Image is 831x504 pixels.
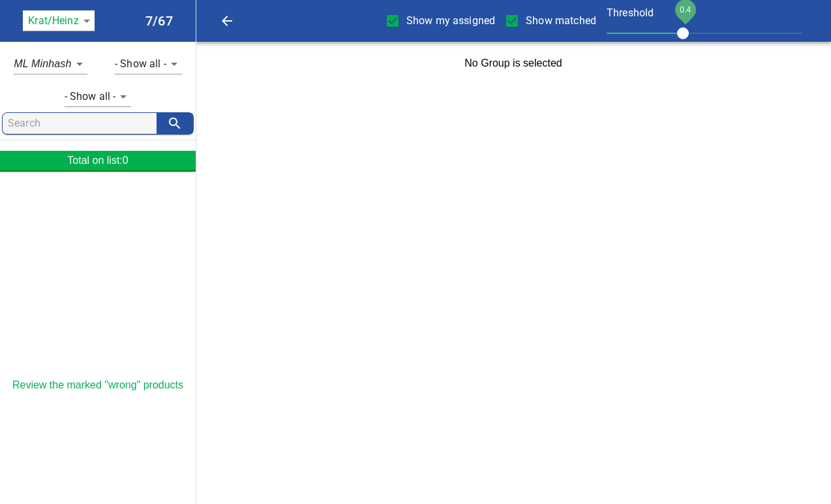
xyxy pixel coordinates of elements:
span: 0.4 [680,5,691,14]
a: Review the marked "wrong" products [12,379,183,391]
div: Krat/Heinz [23,10,95,31]
div: No Group is selected [464,57,562,69]
button: Close [211,5,243,37]
p: Threshold [607,5,802,21]
span: Show my assigned [406,13,495,29]
button: search [157,113,193,134]
h6: 7/67 [145,10,173,31]
label: Show my assigned products only, uncheck to show all products [379,7,495,35]
em: ML Minhash [14,58,71,69]
div: ML Minhash [14,54,87,74]
span: Show matched [526,13,596,29]
div: - Show all - [65,86,132,107]
div: - Show all - [115,54,182,74]
input: search [8,113,157,134]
